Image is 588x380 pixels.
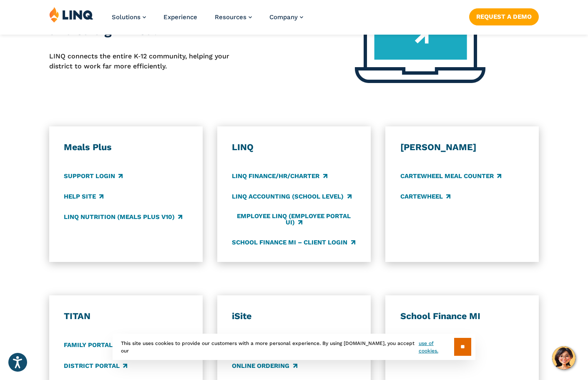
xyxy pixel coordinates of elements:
[112,7,303,34] nav: Primary Navigation
[64,341,120,350] a: Family Portal
[215,13,252,21] a: Resources
[49,51,245,72] p: LINQ connects the entire K‑12 community, helping your district to work far more efficiently.
[64,141,188,153] h3: Meals Plus
[232,310,356,322] h3: iSite
[232,212,356,226] a: Employee LINQ (Employee Portal UI)
[400,310,524,322] h3: School Finance MI
[400,141,524,153] h3: [PERSON_NAME]
[469,7,539,25] nav: Button Navigation
[64,213,182,222] a: LINQ Nutrition (Meals Plus v10)
[269,13,303,21] a: Company
[469,8,539,25] a: Request a Demo
[49,7,93,23] img: LINQ | K‑12 Software
[232,171,327,181] a: LINQ Finance/HR/Charter
[64,192,103,201] a: Help Site
[232,141,356,153] h3: LINQ
[163,13,197,21] a: Experience
[232,238,355,247] a: School Finance MI – Client Login
[232,192,351,201] a: LINQ Accounting (school level)
[269,13,298,21] span: Company
[112,13,146,21] a: Solutions
[419,340,454,355] a: use of cookies.
[64,310,188,322] h3: TITAN
[400,192,450,201] a: CARTEWHEEL
[215,13,246,21] span: Resources
[64,171,123,181] a: Support Login
[552,346,575,370] button: Hello, have a question? Let’s chat.
[112,13,141,21] span: Solutions
[113,334,475,360] div: This site uses cookies to provide our customers with a more personal experience. By using [DOMAIN...
[400,171,501,181] a: CARTEWHEEL Meal Counter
